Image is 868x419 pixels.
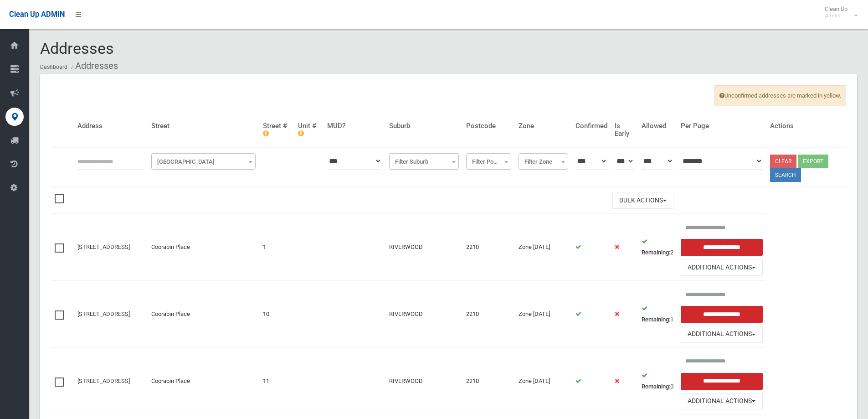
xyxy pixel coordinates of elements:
[69,57,118,74] li: Addresses
[798,155,828,168] button: Export
[40,64,67,70] a: Dashboard
[468,155,509,168] span: Filter Postcode
[259,347,294,414] td: 11
[151,153,256,170] span: Filter Street
[515,347,572,414] td: Zone [DATE]
[462,214,515,281] td: 2210
[77,122,144,130] h4: Address
[9,10,65,19] span: Clean Up ADMIN
[770,168,801,182] button: Search
[714,85,846,106] span: Unconfirmed addresses are marked in yellow.
[389,153,459,170] span: Filter Suburb
[154,155,253,168] span: Filter Street
[466,153,511,170] span: Filter Postcode
[770,155,796,168] a: Clear
[259,214,294,281] td: 1
[263,122,291,137] h4: Street #
[521,155,566,168] span: Filter Zone
[681,259,763,276] button: Additional Actions
[462,347,515,414] td: 2210
[385,281,462,348] td: RIVERWOOD
[642,249,670,256] strong: Remaining:
[642,122,673,130] h4: Allowed
[642,316,670,323] strong: Remaining:
[615,122,634,137] h4: Is Early
[389,122,459,130] h4: Suburb
[151,122,256,130] h4: Street
[298,122,320,137] h4: Unit #
[462,281,515,348] td: 2210
[681,393,763,410] button: Additional Actions
[612,192,673,209] button: Bulk Actions
[638,281,677,348] td: 1
[259,281,294,348] td: 10
[391,155,457,168] span: Filter Suburb
[820,5,857,19] span: Clean Up
[327,122,382,130] h4: MUD?
[148,214,259,281] td: Coorabin Place
[385,214,462,281] td: RIVERWOOD
[148,281,259,348] td: Coorabin Place
[638,214,677,281] td: 2
[77,310,130,317] a: [STREET_ADDRESS]
[575,122,607,130] h4: Confirmed
[770,122,843,130] h4: Actions
[77,243,130,250] a: [STREET_ADDRESS]
[515,214,572,281] td: Zone [DATE]
[519,122,568,130] h4: Zone
[148,347,259,414] td: Coorabin Place
[681,122,763,130] h4: Per Page
[825,12,847,19] small: Admin
[515,281,572,348] td: Zone [DATE]
[681,326,763,343] button: Additional Actions
[466,122,511,130] h4: Postcode
[385,347,462,414] td: RIVERWOOD
[519,153,568,170] span: Filter Zone
[40,39,114,57] span: Addresses
[77,378,130,384] a: [STREET_ADDRESS]
[638,347,677,414] td: 0
[642,383,670,390] strong: Remaining:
